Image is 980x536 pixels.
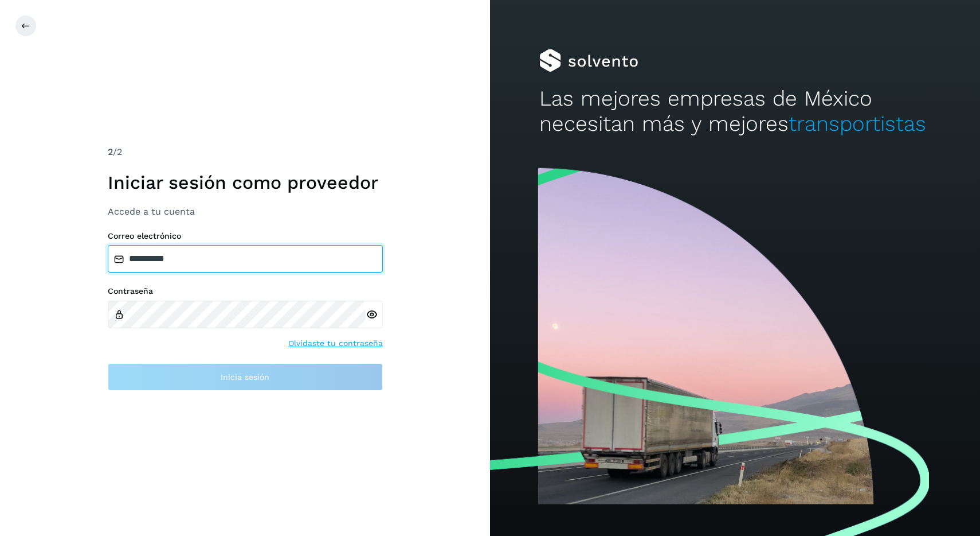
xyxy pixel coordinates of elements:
label: Contraseña [108,286,383,296]
div: /2 [108,145,383,159]
h2: Las mejores empresas de México necesitan más y mejores [539,86,931,137]
span: transportistas [789,111,926,136]
a: Olvidaste tu contraseña [288,337,383,349]
h1: Iniciar sesión como proveedor [108,172,383,193]
label: Correo electrónico [108,231,383,241]
button: Inicia sesión [108,363,383,391]
h3: Accede a tu cuenta [108,206,383,217]
span: Inicia sesión [221,373,269,381]
span: 2 [108,146,113,157]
